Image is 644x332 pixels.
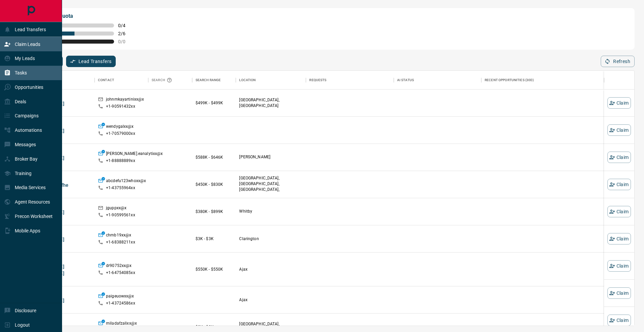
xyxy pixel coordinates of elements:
[607,152,631,163] button: Claim
[601,56,635,67] button: Refresh
[239,97,303,109] p: [GEOGRAPHIC_DATA], [GEOGRAPHIC_DATA]
[607,124,631,136] button: Claim
[397,71,414,90] div: AI Status
[196,236,233,242] p: $3K - $3K
[106,104,135,109] p: +1- 90591432xx
[36,12,133,20] p: My Daily Quota
[106,232,131,239] p: chmb19xx@x
[607,179,631,190] button: Claim
[196,209,233,215] p: $380K - $899K
[607,260,631,272] button: Claim
[485,71,534,90] div: Recent Opportunities (30d)
[196,100,233,106] p: $499K - $499K
[98,71,114,90] div: Contact
[239,297,303,303] p: Ajax
[106,263,131,270] p: dr90752xx@x
[106,151,163,158] p: [PERSON_NAME].eanalytixx@x
[394,71,481,90] div: AI Status
[106,239,135,245] p: +1- 68388211xx
[106,212,135,218] p: +1- 90599561xx
[106,300,135,306] p: +1- 43724586xx
[106,97,144,104] p: johnmkayartinixx@x
[239,236,303,242] p: Clarington
[106,205,126,212] p: jguppxx@x
[607,206,631,217] button: Claim
[95,71,148,90] div: Contact
[106,158,135,164] p: +1- 88888889xx
[239,209,303,214] p: Whitby
[106,321,137,328] p: miladafzalixx@x
[239,71,256,90] div: Location
[196,71,221,90] div: Search Range
[239,154,303,160] p: [PERSON_NAME]
[236,71,306,90] div: Location
[106,178,146,185] p: abcdefu123whoxx@x
[106,185,135,191] p: +1- 43755964xx
[239,175,303,204] p: [GEOGRAPHIC_DATA], [GEOGRAPHIC_DATA], [GEOGRAPHIC_DATA], [GEOGRAPHIC_DATA] | [GEOGRAPHIC_DATA]
[106,124,134,131] p: wendygalxx@x
[106,293,134,300] p: paigeuowxx@x
[118,23,133,28] span: 0 / 4
[118,31,133,36] span: 2 / 6
[196,181,233,187] p: $450K - $830K
[196,324,233,330] p: $2K - $2K
[309,71,326,90] div: Requests
[24,71,95,90] div: Name
[106,270,135,276] p: +1- 64754085xx
[306,71,393,90] div: Requests
[239,267,303,272] p: Ajax
[607,233,631,244] button: Claim
[607,97,631,109] button: Claim
[607,315,631,326] button: Claim
[106,131,135,136] p: +1- 70579000xx
[66,56,116,67] button: Lead Transfers
[118,39,133,44] span: 0 / 0
[481,71,604,90] div: Recent Opportunities (30d)
[192,71,236,90] div: Search Range
[196,154,233,160] p: $588K - $646K
[196,266,233,272] p: $550K - $550K
[607,287,631,299] button: Claim
[152,71,174,90] div: Search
